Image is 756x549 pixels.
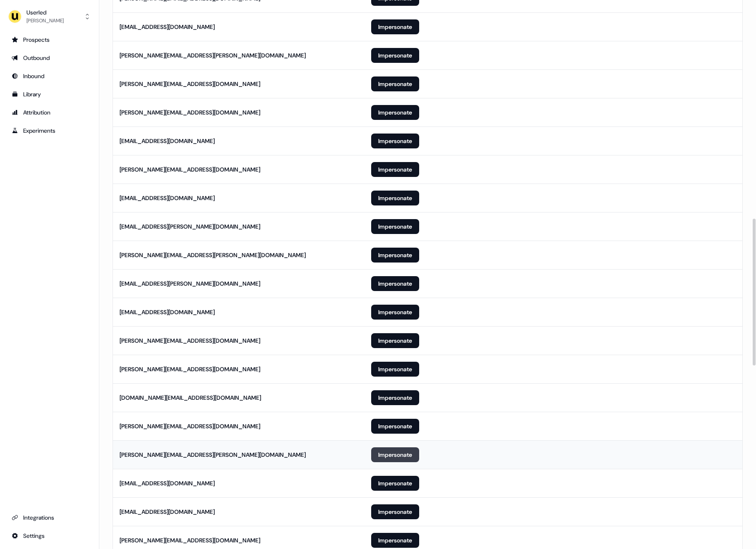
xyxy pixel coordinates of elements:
[7,51,92,64] a: Go to outbound experience
[371,134,419,148] button: Impersonate
[120,279,260,288] div: [EMAIL_ADDRESS][PERSON_NAME][DOMAIN_NAME]
[12,90,87,98] div: Library
[7,69,92,83] a: Go to Inbound
[7,106,92,119] a: Go to attribution
[7,529,92,542] a: Go to integrations
[12,513,87,522] div: Integrations
[26,17,64,25] div: [PERSON_NAME]
[371,162,419,177] button: Impersonate
[371,191,419,205] button: Impersonate
[371,305,419,320] button: Impersonate
[12,532,87,540] div: Settings
[371,362,419,377] button: Impersonate
[7,33,92,46] a: Go to prospects
[371,476,419,491] button: Impersonate
[371,248,419,263] button: Impersonate
[26,8,64,17] div: Userled
[120,536,260,544] div: [PERSON_NAME][EMAIL_ADDRESS][DOMAIN_NAME]
[120,108,260,117] div: [PERSON_NAME][EMAIL_ADDRESS][DOMAIN_NAME]
[120,451,306,459] div: [PERSON_NAME][EMAIL_ADDRESS][PERSON_NAME][DOMAIN_NAME]
[12,36,87,44] div: Prospects
[371,333,419,348] button: Impersonate
[7,7,92,26] button: Userled[PERSON_NAME]
[371,504,419,519] button: Impersonate
[371,219,419,234] button: Impersonate
[371,533,419,548] button: Impersonate
[120,137,215,145] div: [EMAIL_ADDRESS][DOMAIN_NAME]
[12,72,87,80] div: Inbound
[371,276,419,291] button: Impersonate
[120,194,215,202] div: [EMAIL_ADDRESS][DOMAIN_NAME]
[120,337,260,345] div: [PERSON_NAME][EMAIL_ADDRESS][DOMAIN_NAME]
[120,251,306,259] div: [PERSON_NAME][EMAIL_ADDRESS][PERSON_NAME][DOMAIN_NAME]
[120,422,260,430] div: [PERSON_NAME][EMAIL_ADDRESS][DOMAIN_NAME]
[7,88,92,101] a: Go to templates
[12,127,87,135] div: Experiments
[371,105,419,120] button: Impersonate
[120,508,215,516] div: [EMAIL_ADDRESS][DOMAIN_NAME]
[120,222,260,231] div: [EMAIL_ADDRESS][PERSON_NAME][DOMAIN_NAME]
[371,48,419,63] button: Impersonate
[120,80,260,88] div: [PERSON_NAME][EMAIL_ADDRESS][DOMAIN_NAME]
[120,51,306,60] div: [PERSON_NAME][EMAIL_ADDRESS][PERSON_NAME][DOMAIN_NAME]
[120,394,261,402] div: [DOMAIN_NAME][EMAIL_ADDRESS][DOMAIN_NAME]
[120,479,215,487] div: [EMAIL_ADDRESS][DOMAIN_NAME]
[371,76,419,91] button: Impersonate
[371,447,419,462] button: Impersonate
[120,365,260,373] div: [PERSON_NAME][EMAIL_ADDRESS][DOMAIN_NAME]
[120,308,215,316] div: [EMAIL_ADDRESS][DOMAIN_NAME]
[120,165,260,174] div: [PERSON_NAME][EMAIL_ADDRESS][DOMAIN_NAME]
[371,419,419,434] button: Impersonate
[371,390,419,405] button: Impersonate
[7,124,92,137] a: Go to experiments
[371,19,419,34] button: Impersonate
[12,108,87,117] div: Attribution
[7,511,92,524] a: Go to integrations
[12,54,87,62] div: Outbound
[120,23,215,31] div: [EMAIL_ADDRESS][DOMAIN_NAME]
